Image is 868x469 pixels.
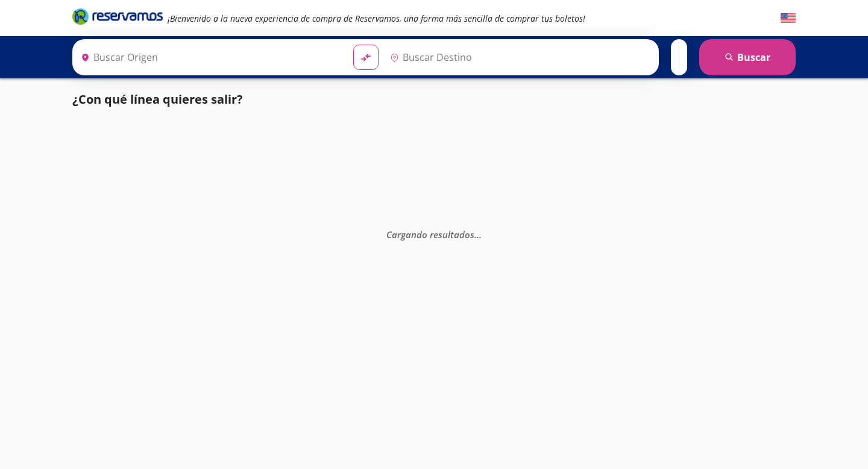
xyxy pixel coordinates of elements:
[479,228,482,241] span: .
[781,11,796,26] button: English
[474,228,477,241] span: .
[72,7,163,25] i: Brand Logo
[168,13,585,24] em: ¡Bienvenido a la nueva experiencia de compra de Reservamos, una forma más sencilla de comprar tus...
[72,90,243,109] p: ¿Con qué línea quieres salir?
[72,7,163,29] a: Brand Logo
[76,42,344,72] input: Buscar Origen
[477,228,479,241] span: .
[386,228,482,241] em: Cargando resultados
[699,39,796,75] button: Buscar
[385,42,653,72] input: Buscar Destino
